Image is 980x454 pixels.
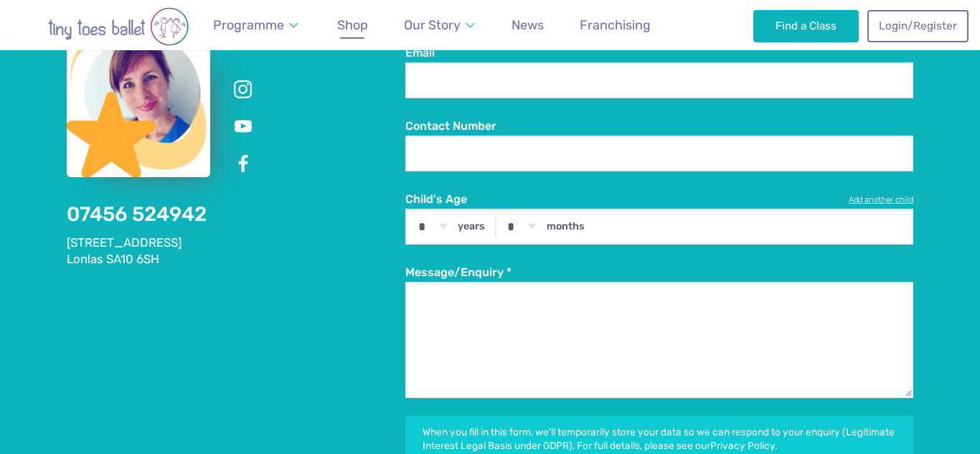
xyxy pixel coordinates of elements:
span: Our Story [404,17,461,32]
span: Programme [213,17,284,32]
span: Franchising [580,17,651,32]
label: Child's Age [405,191,913,207]
span: News [512,17,544,32]
label: Email [405,45,913,61]
label: months [547,220,585,233]
a: Login/Register [867,10,968,42]
a: Programme [207,9,306,42]
a: Find a Class [753,10,859,42]
a: Our Story [397,9,482,42]
address: [STREET_ADDRESS] Lonlas SA10 6SH [67,235,405,268]
label: years [458,220,485,233]
a: Privacy Policy [710,440,775,451]
img: tiny toes ballet [18,7,219,46]
p: When you fill in this form, we'll temporarily store your data so we can respond to your enquiry (... [423,425,899,453]
a: Facebook [230,151,256,177]
a: Franchising [573,9,657,42]
label: Contact Number [405,118,913,134]
label: Message/Enquiry * [405,265,913,280]
span: Shop [337,17,368,32]
a: 07456 524942 [67,202,207,226]
a: Instagram [230,77,256,103]
a: Add another child [849,194,913,206]
a: Youtube [230,114,256,140]
a: News [505,9,550,42]
a: Shop [331,9,374,42]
